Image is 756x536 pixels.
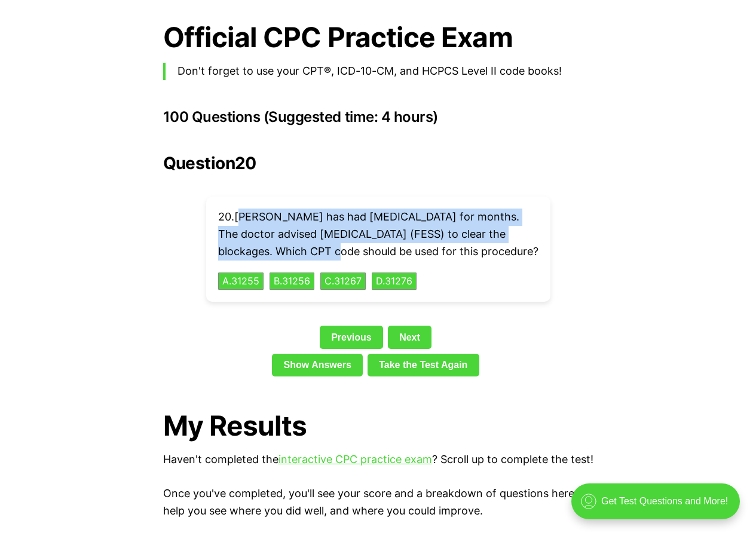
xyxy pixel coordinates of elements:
p: Haven't completed the ? Scroll up to complete the test! [163,451,593,468]
a: Take the Test Again [368,354,479,376]
p: 20 . [PERSON_NAME] has had [MEDICAL_DATA] for months. The doctor advised [MEDICAL_DATA] (FESS) to... [218,209,538,260]
a: Show Answers [272,354,363,376]
h3: 100 Questions (Suggested time: 4 hours) [163,109,593,125]
iframe: portal-trigger [561,477,756,536]
blockquote: Don't forget to use your CPT®, ICD-10-CM, and HCPCS Level II code books! [163,63,593,80]
h1: My Results [163,410,593,442]
a: interactive CPC practice exam [278,453,432,465]
button: A.31255 [218,272,264,290]
a: Previous [320,326,383,348]
button: D.31276 [372,272,417,290]
button: C.31267 [320,272,366,290]
h2: Question 20 [163,154,593,173]
p: Once you've completed, you'll see your score and a breakdown of questions here, to help you see w... [163,485,593,520]
button: B.31256 [270,272,314,290]
h1: Official CPC Practice Exam [163,22,593,53]
a: Next [388,326,431,348]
